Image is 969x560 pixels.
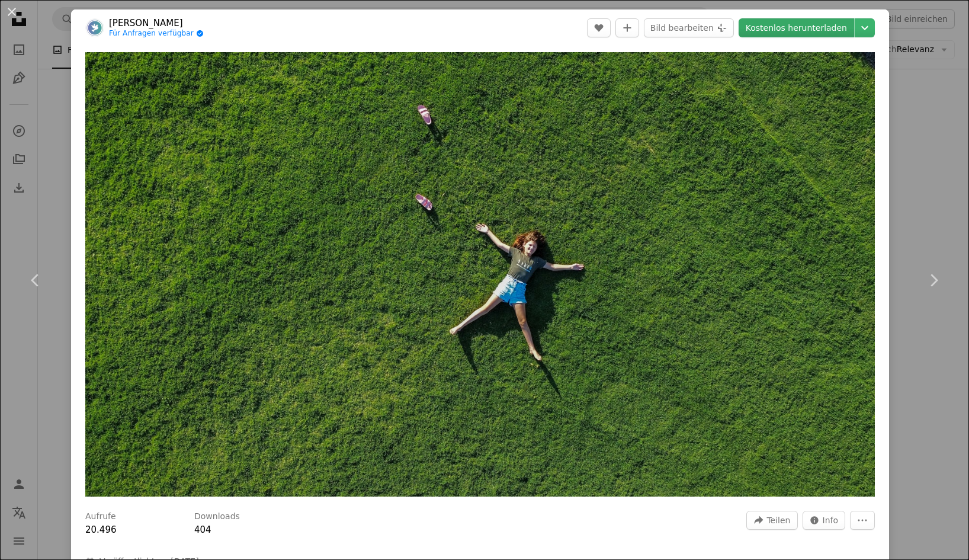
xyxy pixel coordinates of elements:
[739,18,854,37] a: Kostenlos herunterladen
[194,511,240,523] h3: Downloads
[85,511,116,523] h3: Aufrufe
[823,511,839,529] span: Info
[615,18,639,37] button: Zu Kollektion hinzufügen
[85,52,875,497] img: Eine Frau liegt mit ausgestreckten Armen im Gras
[898,223,969,337] a: Weiter
[85,524,117,535] span: 20.496
[803,511,846,530] button: Statistiken zu diesem Bild
[587,18,611,37] button: Gefällt mir
[109,29,204,39] a: Für Anfragen verfügbar
[85,18,104,37] img: Zum Profil von NATHAN MULLET
[644,18,734,37] button: Bild bearbeiten
[85,52,875,497] button: Dieses Bild heranzoomen
[850,511,875,530] button: Weitere Aktionen
[194,524,211,535] span: 404
[746,511,797,530] button: Dieses Bild teilen
[855,18,875,37] button: Downloadgröße auswählen
[766,511,790,529] span: Teilen
[109,17,204,29] a: [PERSON_NAME]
